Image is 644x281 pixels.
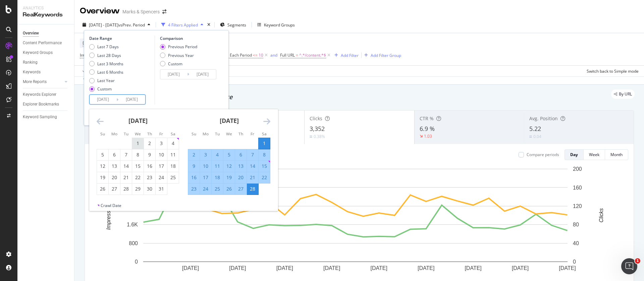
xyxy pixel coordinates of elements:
[23,40,62,47] div: Content Performance
[223,174,235,181] div: 19
[144,140,155,147] div: 2
[97,117,104,126] div: Move backward to switch to the previous month.
[167,138,179,149] td: Choose Saturday, January 4, 2025 as your check-in date. It’s available.
[132,163,144,169] div: 15
[167,151,179,158] div: 11
[132,151,144,158] div: 8
[212,151,223,158] div: 4
[97,61,123,67] div: Last 3 Months
[160,61,197,67] div: Custom
[89,53,123,58] div: Last 28 Days
[167,174,179,181] div: 25
[573,166,582,172] text: 200
[167,160,179,172] td: Choose Saturday, January 18, 2025 as your check-in date. It’s available.
[147,131,152,136] small: Th
[259,172,270,183] td: Selected. Saturday, February 22, 2025
[280,52,295,58] span: Full URL
[188,160,200,172] td: Selected. Sunday, February 9, 2025
[97,53,121,58] div: Last 28 Days
[120,163,132,169] div: 14
[156,151,167,158] div: 10
[23,69,41,76] div: Keywords
[573,222,579,227] text: 80
[100,131,105,136] small: Su
[200,183,212,195] td: Selected. Monday, February 24, 2025
[527,152,559,157] div: Compare periods
[247,149,259,160] td: Selected. Friday, February 7, 2025
[598,208,604,223] text: Clicks
[235,174,247,181] div: 20
[118,22,145,28] span: vs Prev. Period
[89,36,153,41] div: Date Range
[259,138,270,149] td: Selected as start date. Saturday, February 1, 2025
[247,172,259,183] td: Selected. Friday, February 21, 2025
[160,36,218,41] div: Comparison
[89,78,123,83] div: Last Year
[259,163,270,169] div: 15
[109,149,120,160] td: Choose Monday, January 6, 2025 as your check-in date. It’s available.
[247,160,259,172] td: Selected. Friday, February 14, 2025
[23,49,53,56] div: Keyword Groups
[200,160,212,172] td: Selected. Monday, February 10, 2025
[259,151,270,158] div: 8
[97,151,108,158] div: 5
[619,92,632,96] span: By URL
[23,78,47,85] div: More Reports
[188,151,200,158] div: 2
[323,265,340,271] text: [DATE]
[200,174,211,181] div: 17
[97,149,109,160] td: Choose Sunday, January 5, 2025 as your check-in date. It’s available.
[124,131,128,136] small: Tu
[533,134,541,139] div: 0.04
[223,151,235,158] div: 5
[167,149,179,160] td: Choose Saturday, January 11, 2025 as your check-in date. It’s available.
[90,95,116,104] input: Start Date
[97,69,123,75] div: Last 6 Months
[270,52,277,58] button: and
[132,174,144,181] div: 22
[80,52,136,58] span: Internal Outlinks - Anchor Text
[109,163,120,169] div: 13
[167,140,179,147] div: 4
[263,117,270,126] div: Move forward to switch to the next month.
[120,172,132,183] td: Choose Tuesday, January 21, 2025 as your check-in date. It’s available.
[23,30,69,37] a: Overview
[605,149,628,160] button: Month
[144,186,155,192] div: 30
[144,183,156,195] td: Choose Thursday, January 30, 2025 as your check-in date. It’s available.
[188,172,200,183] td: Selected. Sunday, February 16, 2025
[584,66,639,76] button: Switch back to Simple mode
[465,265,481,271] text: [DATE]
[424,133,432,139] div: 1.03
[97,186,108,192] div: 26
[120,183,132,195] td: Choose Tuesday, January 28, 2025 as your check-in date. It’s available.
[23,69,69,76] a: Keywords
[132,149,144,160] td: Choose Wednesday, January 8, 2025 as your check-in date. It’s available.
[418,265,434,271] text: [DATE]
[235,172,247,183] td: Selected. Thursday, February 20, 2025
[89,109,278,203] div: Calendar
[570,152,578,157] div: Day
[159,19,206,30] button: 4 Filters Applied
[188,174,200,181] div: 16
[167,163,179,169] div: 18
[189,70,216,79] input: End Date
[156,163,167,169] div: 17
[23,11,69,19] div: RealKeywords
[212,160,223,172] td: Selected. Tuesday, February 11, 2025
[235,183,247,195] td: Selected. Thursday, February 27, 2025
[23,114,69,121] a: Keyword Sampling
[212,183,223,195] td: Selected. Tuesday, February 25, 2025
[573,203,582,209] text: 120
[235,149,247,160] td: Selected. Thursday, February 6, 2025
[23,59,38,66] div: Ranking
[23,30,39,37] div: Overview
[341,53,359,58] div: Add Filter
[611,89,635,99] div: legacy label
[83,40,95,46] span: Device
[132,186,144,192] div: 29
[97,160,109,172] td: Choose Sunday, January 12, 2025 as your check-in date. It’s available.
[584,149,605,160] button: Week
[168,22,198,28] div: 4 Filters Applied
[89,61,123,67] div: Last 3 Months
